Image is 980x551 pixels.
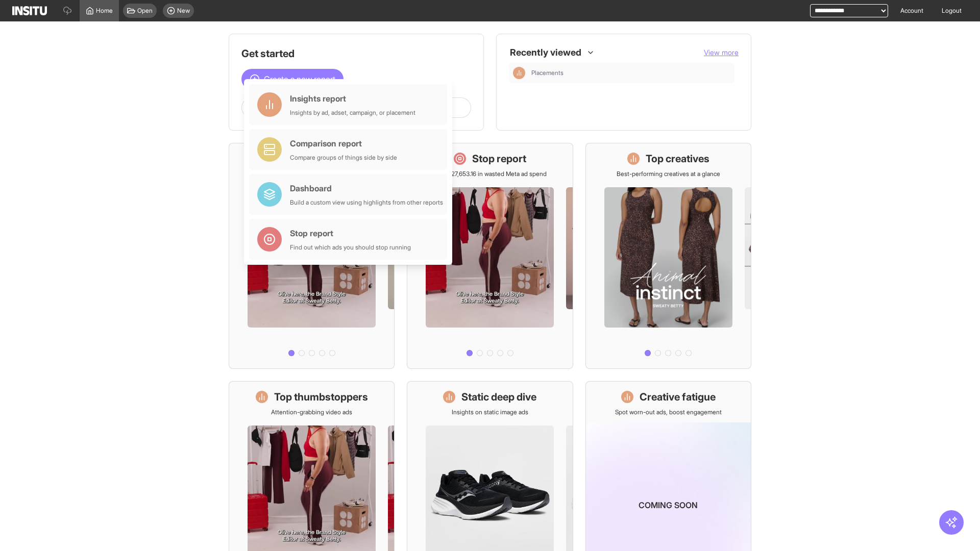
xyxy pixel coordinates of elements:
[704,48,739,57] span: View more
[290,198,443,207] div: Build a custom view using highlights from other reports
[241,46,471,61] h1: Get started
[137,7,153,15] span: Open
[585,143,751,369] a: Top creativesBest-performing creatives at a glance
[472,152,526,166] h1: Stop report
[513,67,525,79] div: Insights
[433,170,547,178] p: Save £27,653.16 in wasted Meta ad spend
[271,408,352,416] p: Attention-grabbing video ads
[290,109,415,117] div: Insights by ad, adset, campaign, or placement
[177,7,190,15] span: New
[407,143,573,369] a: Stop reportSave £27,653.16 in wasted Meta ad spend
[12,6,47,15] img: Logo
[461,390,536,404] h1: Static deep dive
[96,7,113,15] span: Home
[264,73,335,85] span: Create a new report
[290,243,411,252] div: Find out which ads you should stop running
[229,143,395,369] a: What's live nowSee all active ads instantly
[290,182,443,194] div: Dashboard
[290,227,411,239] div: Stop report
[290,137,397,149] div: Comparison report
[241,69,344,89] button: Create a new report
[274,390,368,404] h1: Top thumbstoppers
[617,170,720,178] p: Best-performing creatives at a glance
[531,69,730,77] span: Placements
[646,152,709,166] h1: Top creatives
[290,154,397,162] div: Compare groups of things side by side
[290,92,415,105] div: Insights report
[704,47,739,58] button: View more
[531,69,563,77] span: Placements
[452,408,528,416] p: Insights on static image ads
